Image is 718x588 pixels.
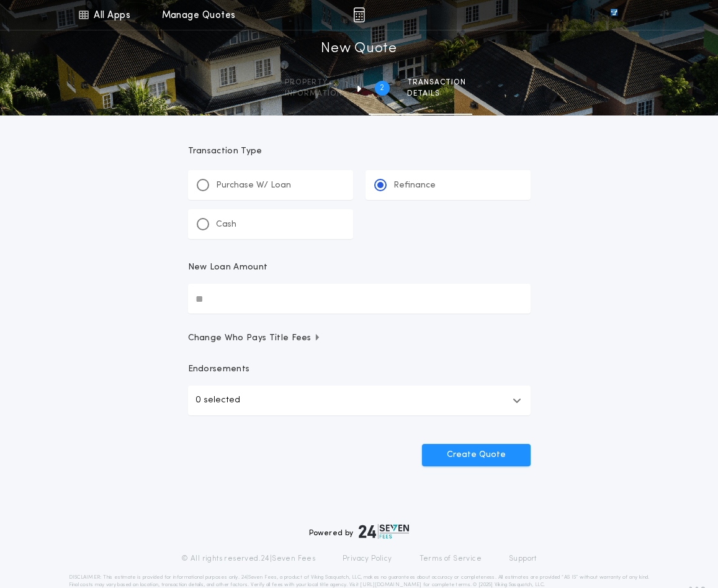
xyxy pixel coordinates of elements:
[407,89,466,99] span: details
[188,145,531,158] p: Transaction Type
[188,261,268,274] p: New Loan Amount
[181,554,315,564] p: © All rights reserved. 24|Seven Fees
[309,524,410,539] div: Powered by
[359,524,410,539] img: logo
[321,39,397,59] h1: New Quote
[407,78,466,88] span: Transaction
[353,7,365,22] img: img
[360,582,421,587] a: [URL][DOMAIN_NAME]
[188,386,531,415] button: 0 selected
[509,554,537,564] a: Support
[343,554,392,564] a: Privacy Policy
[422,444,531,466] button: Create Quote
[188,332,321,345] span: Change Who Pays Title Fees
[588,9,640,21] img: vs-icon
[216,219,236,231] p: Cash
[188,363,531,376] p: Endorsements
[195,393,240,408] p: 0 selected
[188,332,531,345] button: Change Who Pays Title Fees
[188,284,531,314] input: New Loan Amount
[285,89,343,99] span: information
[380,83,384,93] h2: 2
[216,179,291,192] p: Purchase W/ Loan
[285,78,343,88] span: Property
[420,554,482,564] a: Terms of Service
[393,179,436,192] p: Refinance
